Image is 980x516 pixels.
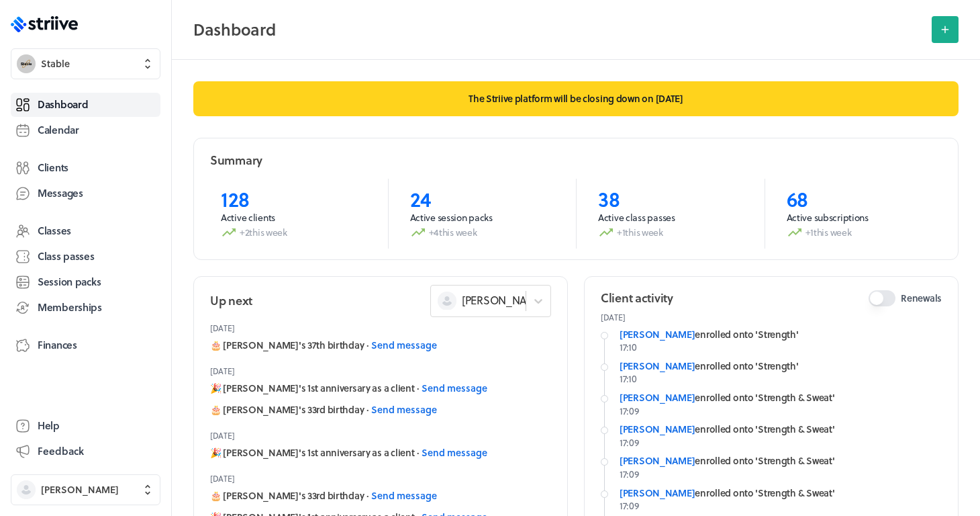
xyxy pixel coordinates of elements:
button: Feedback [11,439,160,464]
a: [PERSON_NAME] [620,359,695,373]
iframe: gist-messenger-bubble-iframe [941,477,973,509]
p: 17:09 [620,468,942,481]
a: Finances [11,333,160,357]
div: enrolled onto 'Strength & Sweat' [620,454,942,468]
button: Send message [422,382,487,395]
span: Clients [38,161,68,175]
div: 🎂 [PERSON_NAME]'s 33rd birthday [210,489,551,503]
p: 24 [410,187,555,211]
p: Active clients [221,211,366,224]
p: 17:09 [620,404,942,418]
div: enrolled onto 'Strength & Sweat' [620,486,942,500]
a: [PERSON_NAME] [620,454,695,468]
button: StableStable [11,48,160,79]
p: 17:10 [620,341,942,354]
span: Session packs [38,275,101,289]
span: · [417,446,419,460]
a: Classes [11,219,160,243]
a: 128Active clients+2this week [199,179,388,249]
div: 🎂 [PERSON_NAME]'s 37th birthday [210,339,551,352]
span: Finances [38,338,77,352]
div: 🎉 [PERSON_NAME]'s 1st anniversary as a client [210,382,551,395]
h2: Client activity [601,290,673,306]
a: Help [11,414,160,438]
header: [DATE] [210,468,551,489]
button: Send message [422,446,487,460]
p: 17:09 [620,499,942,513]
a: [PERSON_NAME] [620,327,695,341]
h2: Dashboard [193,16,924,43]
p: Active session packs [410,211,555,224]
button: Send message [371,339,437,352]
span: Class passes [38,249,95,263]
span: [PERSON_NAME] [41,483,119,497]
a: Session packs [11,270,160,294]
span: Classes [38,224,71,238]
span: Dashboard [38,97,88,112]
img: Stable [17,54,36,73]
a: [PERSON_NAME] [620,422,695,436]
p: +2 this week [221,224,366,241]
p: 128 [221,187,366,211]
span: Help [38,419,60,433]
button: Send message [371,489,437,503]
a: [PERSON_NAME] [620,390,695,404]
p: Active class passes [598,211,743,224]
a: 38Active class passes+1this week [576,179,765,249]
button: [PERSON_NAME] [11,474,160,505]
div: 🎂 [PERSON_NAME]'s 33rd birthday [210,403,551,417]
span: Messages [38,186,83,200]
p: The Striive platform will be closing down on [DATE] [193,81,959,116]
a: Memberships [11,296,160,320]
span: · [366,339,369,352]
span: Memberships [38,300,102,314]
a: Dashboard [11,93,160,117]
p: 68 [787,187,932,211]
span: Feedback [38,444,84,458]
header: [DATE] [210,425,551,446]
div: 🎉 [PERSON_NAME]'s 1st anniversary as a client [210,446,551,460]
span: Calendar [38,123,79,137]
p: Active subscriptions [787,211,932,224]
a: Clients [11,156,160,180]
div: enrolled onto 'Strength' [620,359,942,373]
div: enrolled onto 'Strength' [620,328,942,341]
header: [DATE] [210,317,551,339]
span: Stable [41,57,70,71]
a: Messages [11,181,160,206]
p: +4 this week [410,224,555,241]
span: [PERSON_NAME] [462,293,545,308]
header: [DATE] [210,360,551,382]
p: +1 this week [598,224,743,241]
span: · [366,403,369,417]
a: Class passes [11,245,160,269]
div: enrolled onto 'Strength & Sweat' [620,391,942,404]
span: Renewals [901,292,942,305]
span: · [417,382,419,395]
h2: Up next [210,292,252,309]
h2: Summary [210,152,262,169]
p: [DATE] [601,312,942,322]
p: 38 [598,187,743,211]
p: 17:09 [620,436,942,449]
span: · [366,489,369,503]
div: enrolled onto 'Strength & Sweat' [620,423,942,436]
a: [PERSON_NAME] [620,486,695,500]
p: 17:10 [620,372,942,386]
button: Send message [371,403,437,417]
a: 68Active subscriptions+1this week [765,179,953,249]
a: 24Active session packs+4this week [388,179,577,249]
a: Calendar [11,118,160,142]
p: +1 this week [787,224,932,241]
button: Renewals [869,290,895,306]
